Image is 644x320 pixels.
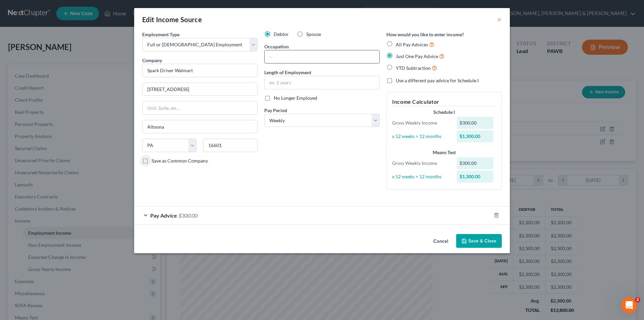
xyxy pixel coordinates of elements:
span: Save as Common Company [152,158,208,164]
span: No Longer Employed [274,95,317,101]
input: -- [265,50,379,63]
input: Enter address... [143,83,257,96]
input: Enter zip... [203,139,258,152]
label: Length of Employment [264,69,311,76]
span: Pay Period [264,107,287,113]
label: How would you like to enter income? [386,31,464,38]
div: Schedule I [392,109,496,116]
div: $1,300.00 [457,171,494,183]
span: YTD Subtraction [396,65,431,71]
button: Save & Close [456,234,502,248]
span: Spouse [306,31,321,37]
div: x 52 weeks ÷ 12 months [389,173,453,180]
div: $300.00 [457,157,494,169]
div: Gross Weekly Income [389,120,453,126]
span: Use a different pay advice for Schedule I [396,78,479,83]
iframe: Intercom live chat [621,297,637,313]
input: Unit, Suite, etc... [143,101,257,114]
h5: Income Calculator [392,98,496,106]
label: Occupation [264,43,289,50]
span: $300.00 [178,212,198,219]
div: $300.00 [457,117,494,129]
span: All Pay Advices [396,42,428,47]
span: Employment Type [142,32,179,37]
input: Search company by name... [142,64,258,77]
button: × [497,15,502,24]
div: $1,300.00 [457,130,494,142]
div: x 52 weeks ÷ 12 months [389,133,453,140]
span: 2 [635,297,640,303]
span: Company [142,57,162,63]
button: Cancel [428,235,453,248]
span: Just One Pay Advice [396,53,438,59]
div: Gross Weekly Income [389,160,453,167]
input: ex: 2 years [265,76,379,89]
span: Pay Advice [150,212,177,219]
span: Debtor [274,31,289,37]
div: Edit Income Source [142,15,202,24]
input: Enter city... [143,120,257,133]
div: Means Test [392,149,496,156]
